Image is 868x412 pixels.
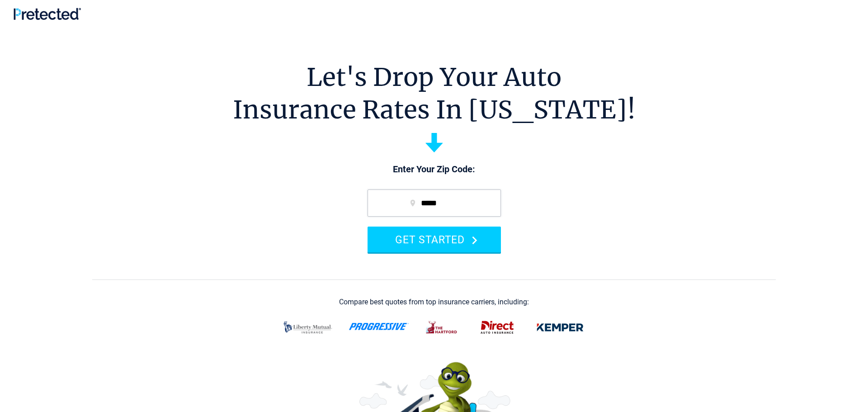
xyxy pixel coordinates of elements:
div: Compare best quotes from top insurance carriers, including: [339,298,529,306]
h1: Let's Drop Your Auto Insurance Rates In [US_STATE]! [233,61,636,126]
p: Enter Your Zip Code: [359,163,510,176]
img: kemper [530,316,590,339]
img: liberty [278,316,338,339]
img: thehartford [420,316,464,339]
input: zip code [368,189,501,217]
button: GET STARTED [368,227,501,252]
img: direct [475,316,519,339]
img: Pretected Logo [14,8,81,20]
img: progressive [349,323,409,330]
